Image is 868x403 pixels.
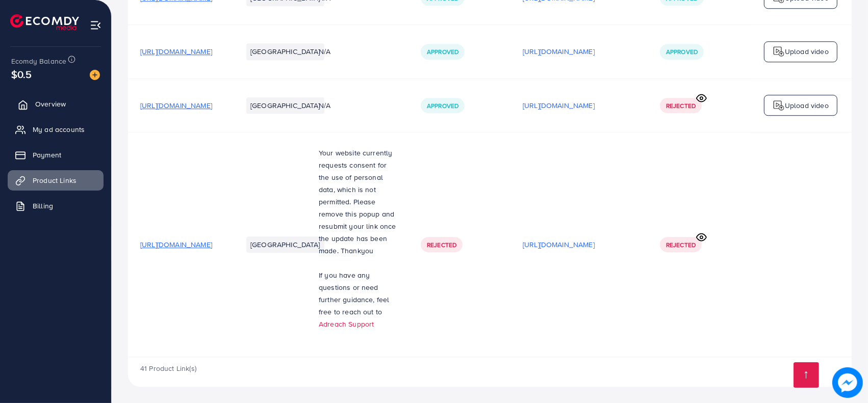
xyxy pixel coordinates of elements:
[785,99,829,112] p: Upload video
[90,19,101,31] img: menu
[33,175,76,185] span: Product Links
[666,101,696,110] span: Rejected
[8,94,104,114] a: Overview
[33,201,53,211] span: Billing
[33,150,61,160] span: Payment
[140,363,196,373] span: 41 Product Link(s)
[666,240,696,249] span: Rejected
[246,97,324,114] li: [GEOGRAPHIC_DATA]
[319,46,330,57] span: N/A
[319,100,330,111] span: N/A
[427,101,458,110] span: Approved
[140,100,212,111] span: [URL][DOMAIN_NAME]
[35,99,66,109] span: Overview
[90,70,100,80] img: image
[785,45,829,58] p: Upload video
[319,319,374,329] a: Adreach Support
[319,270,390,317] span: If you have any questions or need further guidance, feel free to reach out to
[832,367,863,398] img: image
[773,99,785,112] img: logo
[427,240,456,249] span: Rejected
[8,170,104,191] a: Product Links
[11,67,32,82] span: $0.5
[140,46,212,57] span: [URL][DOMAIN_NAME]
[33,124,85,135] span: My ad accounts
[8,196,104,216] a: Billing
[140,239,212,250] span: [URL][DOMAIN_NAME]
[523,45,595,58] p: [URL][DOMAIN_NAME]
[8,145,104,165] a: Payment
[523,238,595,251] p: [URL][DOMAIN_NAME]
[246,236,324,253] li: [GEOGRAPHIC_DATA]
[319,147,396,257] p: Your website currently requests consent for the use of personal data, which is not permitted. Ple...
[10,14,79,30] img: logo
[246,43,324,60] li: [GEOGRAPHIC_DATA]
[11,56,66,66] span: Ecomdy Balance
[8,119,104,140] a: My ad accounts
[427,47,458,56] span: Approved
[523,99,595,112] p: [URL][DOMAIN_NAME]
[773,45,785,58] img: logo
[666,47,698,56] span: Approved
